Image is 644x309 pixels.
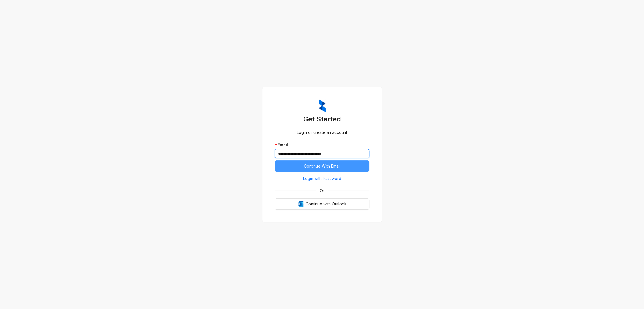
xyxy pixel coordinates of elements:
[275,115,369,124] h3: Get Started
[298,201,303,207] img: Outlook
[306,201,347,207] span: Continue with Outlook
[275,142,369,148] div: Email
[304,163,340,169] span: Continue With Email
[316,188,328,194] span: Or
[303,175,341,182] span: Login with Password
[275,174,369,183] button: Login with Password
[319,99,326,112] img: ZumaIcon
[275,160,369,172] button: Continue With Email
[275,198,369,210] button: OutlookContinue with Outlook
[275,129,369,136] div: Login or create an account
